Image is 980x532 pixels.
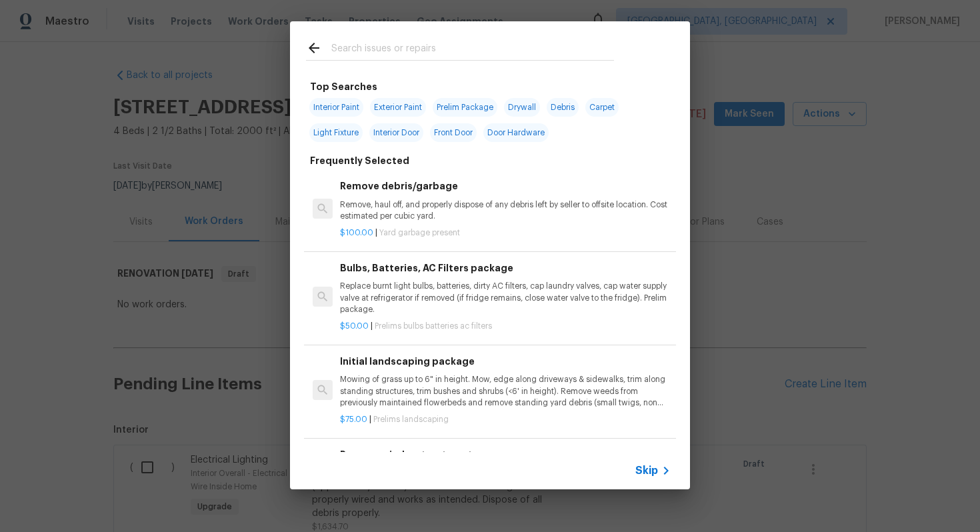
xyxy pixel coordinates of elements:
[340,415,367,423] span: $75.00
[379,229,460,237] span: Yard garbage present
[340,281,671,315] p: Replace burnt light bulbs, batteries, dirty AC filters, cap laundry valves, cap water supply valv...
[340,321,671,332] p: |
[375,322,492,330] span: Prelims bulbs batteries ac filters
[340,179,671,193] h6: Remove debris/garbage
[340,227,671,239] p: |
[340,199,671,222] p: Remove, haul off, and properly dispose of any debris left by seller to offsite location. Cost est...
[340,322,369,330] span: $50.00
[310,79,377,94] h6: Top Searches
[331,40,614,60] input: Search issues or repairs
[340,229,373,237] span: $100.00
[373,415,449,423] span: Prelims landscaping
[340,374,671,408] p: Mowing of grass up to 6" in height. Mow, edge along driveways & sidewalks, trim along standing st...
[433,98,497,117] span: Prelim Package
[369,123,423,142] span: Interior Door
[340,447,671,462] h6: Remove window treatments
[504,98,540,117] span: Drywall
[340,414,671,425] p: |
[309,98,363,117] span: Interior Paint
[309,123,363,142] span: Light Fixture
[483,123,549,142] span: Door Hardware
[585,98,619,117] span: Carpet
[430,123,477,142] span: Front Door
[340,354,671,369] h6: Initial landscaping package
[635,464,658,477] span: Skip
[370,98,426,117] span: Exterior Paint
[340,261,671,275] h6: Bulbs, Batteries, AC Filters package
[547,98,579,117] span: Debris
[310,153,409,168] h6: Frequently Selected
